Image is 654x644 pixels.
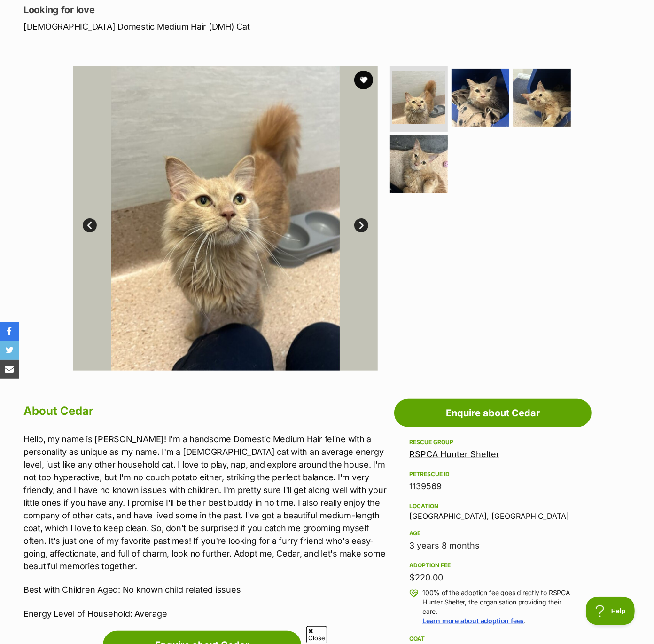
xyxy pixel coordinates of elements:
p: Looking for love [23,3,399,16]
p: Hello, my name is [PERSON_NAME]! I'm a handsome Domestic Medium Hair feline with a personality as... [23,433,389,572]
a: Prev [83,218,97,232]
div: [GEOGRAPHIC_DATA], [GEOGRAPHIC_DATA] [409,501,576,520]
p: Best with Children Aged: No known child related issues [23,583,389,596]
a: Next [354,218,368,232]
div: Rescue group [409,438,576,446]
div: Age [409,530,576,537]
a: Enquire about Cedar [394,399,592,427]
p: Energy Level of Household: Average [23,607,389,620]
h2: About Cedar [23,401,389,421]
img: Photo of Cedar [513,69,571,127]
img: Photo of Cedar [73,66,378,371]
a: RSPCA Hunter Shelter [409,449,499,459]
a: Learn more about adoption fees [422,617,524,625]
div: $220.00 [409,571,576,584]
div: 1139569 [409,480,576,493]
img: Photo of Cedar [390,135,448,193]
img: Photo of Cedar [392,71,445,124]
p: 100% of the adoption fee goes directly to RSPCA Hunter Shelter, the organisation providing their ... [422,588,576,626]
p: [DEMOGRAPHIC_DATA] Domestic Medium Hair (DMH) Cat [23,20,399,33]
img: Photo of Cedar [452,69,509,127]
button: favourite [354,71,373,89]
div: Location [409,502,576,510]
div: PetRescue ID [409,470,576,478]
div: Coat [409,635,576,643]
div: Adoption fee [409,562,576,569]
iframe: Help Scout Beacon - Open [586,597,635,625]
div: 3 years 8 months [409,539,576,552]
span: Close [306,626,327,643]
